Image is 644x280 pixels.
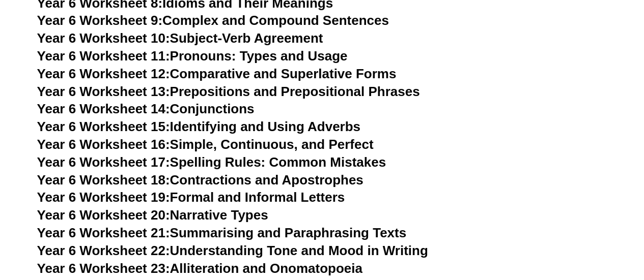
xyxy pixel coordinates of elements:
span: Year 6 Worksheet 11: [37,48,170,64]
a: Year 6 Worksheet 21:Summarising and Paraphrasing Texts [37,225,406,240]
span: Year 6 Worksheet 22: [37,243,170,258]
span: Year 6 Worksheet 14: [37,101,170,116]
span: Year 6 Worksheet 12: [37,66,170,81]
span: Year 6 Worksheet 21: [37,225,170,240]
a: Year 6 Worksheet 13:Prepositions and Prepositional Phrases [37,84,420,99]
span: Year 6 Worksheet 9: [37,13,163,28]
a: Year 6 Worksheet 12:Comparative and Superlative Forms [37,66,397,81]
a: Year 6 Worksheet 23:Alliteration and Onomatopoeia [37,261,362,276]
span: Year 6 Worksheet 15: [37,119,170,134]
span: Year 6 Worksheet 23: [37,261,170,276]
span: Year 6 Worksheet 13: [37,84,170,99]
a: Year 6 Worksheet 10:Subject-Verb Agreement [37,30,323,46]
iframe: Chat Widget [593,231,644,280]
span: Year 6 Worksheet 17: [37,154,170,170]
a: Year 6 Worksheet 17:Spelling Rules: Common Mistakes [37,154,386,170]
span: Year 6 Worksheet 10: [37,30,170,46]
span: Year 6 Worksheet 20: [37,207,170,223]
span: Year 6 Worksheet 16: [37,137,170,152]
a: Year 6 Worksheet 18:Contractions and Apostrophes [37,172,363,188]
a: Year 6 Worksheet 20:Narrative Types [37,207,268,223]
a: Year 6 Worksheet 15:Identifying and Using Adverbs [37,119,360,134]
a: Year 6 Worksheet 22:Understanding Tone and Mood in Writing [37,243,428,258]
a: Year 6 Worksheet 19:Formal and Informal Letters [37,190,345,205]
span: Year 6 Worksheet 19: [37,190,170,205]
a: Year 6 Worksheet 14:Conjunctions [37,101,255,116]
a: Year 6 Worksheet 16:Simple, Continuous, and Perfect [37,137,374,152]
span: Year 6 Worksheet 18: [37,172,170,188]
a: Year 6 Worksheet 11:Pronouns: Types and Usage [37,48,348,64]
a: Year 6 Worksheet 9:Complex and Compound Sentences [37,13,389,28]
